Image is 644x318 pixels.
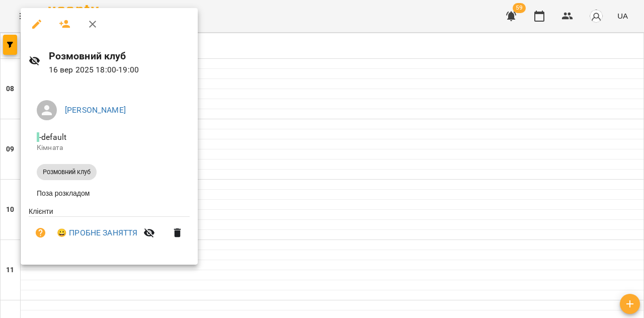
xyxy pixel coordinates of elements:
[49,48,190,64] h6: Розмовний клуб
[37,143,182,153] p: Кімната
[29,184,190,202] li: Поза розкладом
[37,132,68,142] span: - default
[65,105,126,115] a: [PERSON_NAME]
[49,64,190,76] p: 16 вер 2025 18:00 - 19:00
[29,221,53,245] button: Візит ще не сплачено. Додати оплату?
[37,168,97,177] span: Розмовний клуб
[29,206,190,253] ul: Клієнти
[57,227,137,239] a: 😀 ПРОБНЕ ЗАНЯТТЯ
